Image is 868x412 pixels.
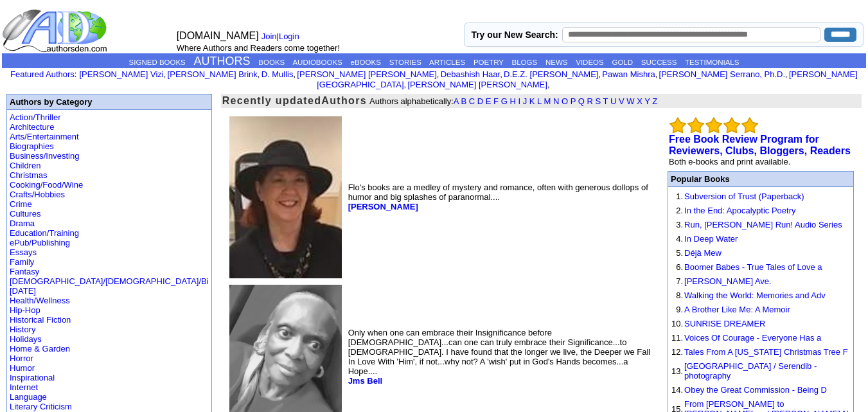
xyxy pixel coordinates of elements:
a: NEWS [545,58,568,66]
font: 4. [676,234,683,244]
img: bigemptystars.png [741,117,758,134]
a: Fantasy [10,267,39,276]
a: AUTHORS [194,55,251,67]
font: i [502,71,504,78]
font: Recently updated [222,95,322,106]
a: [GEOGRAPHIC_DATA] / Serendib - photography [684,361,817,381]
a: Login [279,31,299,41]
a: VIDEOS [576,58,603,66]
a: [PERSON_NAME] [GEOGRAPHIC_DATA] [317,69,858,89]
a: Historical Fiction [10,315,71,325]
a: AUDIOBOOKS [292,58,342,66]
a: ARTICLES [429,58,465,66]
font: , , , , , , , , , , [79,69,857,89]
a: Déjà Mew [684,248,722,258]
a: [DATE] [10,286,36,296]
a: Biographies [10,141,54,151]
a: Subversion of Trust (Paperback) [684,192,804,201]
font: Where Authors and Readers come together! [177,43,340,53]
a: Literary Criticism [10,402,72,411]
img: bigemptystars.png [705,117,722,134]
a: Christmas [10,170,48,180]
a: Tales From A [US_STATE] Christmas Tree F [684,347,848,357]
font: 10. [671,319,683,328]
a: Boomer Babes - True Tales of Love a [684,262,822,272]
a: Voices Of Courage - Everyone Has a [684,333,821,343]
font: | [261,31,304,41]
img: shim.gif [671,383,672,384]
img: shim.gif [671,397,672,398]
a: H [509,96,515,106]
a: J [523,96,527,106]
a: P [571,96,576,106]
font: Authors alphabetically: [369,96,657,106]
img: shim.gif [671,232,672,233]
a: [PERSON_NAME] [PERSON_NAME] [407,80,547,89]
a: BLOGS [512,58,538,66]
a: Free Book Review Program for Reviewers, Clubs, Bloggers, Readers [669,134,851,156]
a: K [529,96,535,106]
img: shim.gif [671,303,672,303]
font: i [296,71,297,78]
font: i [550,82,551,89]
a: Walking the World: Memories and Adv [684,291,826,300]
a: [PERSON_NAME] [348,202,418,211]
a: Crafts/Hobbies [10,190,65,199]
font: 8. [676,291,683,300]
label: Try our New Search: [471,30,558,40]
img: shim.gif [671,289,672,289]
a: Q [578,96,585,106]
a: Holidays [10,334,42,344]
a: D.E.Z. [PERSON_NAME] [504,69,598,79]
a: Essays [10,247,37,257]
b: Jms Bell [348,376,382,386]
a: eBOOKS [351,58,381,66]
a: F [493,96,499,106]
a: Inspirational [10,373,55,382]
a: D [477,96,483,106]
a: Featured Authors [10,69,75,79]
a: Drama [10,219,35,228]
a: Business/Investing [10,151,79,161]
a: [PERSON_NAME] Ave. [684,276,772,286]
font: i [166,71,167,78]
font: i [439,71,440,78]
a: T [603,96,608,106]
font: Both e-books and print available. [669,157,790,166]
a: C [469,96,475,106]
a: W [626,96,634,106]
a: In Deep Water [684,234,738,244]
a: A Brother Like Me: A Memoir [684,305,790,314]
font: 11. [671,333,683,343]
font: : [10,69,76,79]
font: i [406,82,407,89]
img: logo_ad.gif [2,8,110,53]
img: bigemptystars.png [723,117,740,134]
a: G [501,96,508,106]
a: SUNRISE DREAMER [684,319,765,328]
font: 2. [676,206,683,215]
a: Education/Training [10,228,79,238]
a: Cooking/Food/Wine [10,180,83,190]
a: Join [261,31,277,41]
a: Obey the Great Commission - Being D [684,385,827,395]
a: X [637,96,642,106]
a: Family [10,257,34,267]
a: O [562,96,568,106]
font: Popular Books [671,174,730,184]
font: i [657,71,659,78]
a: Horror [10,354,33,363]
a: M [544,96,551,106]
font: 1. [676,192,683,201]
a: SUCCESS [641,58,677,66]
a: S [596,96,601,106]
a: [PERSON_NAME] Serrano, Ph.D. [659,69,786,79]
font: 3. [676,220,683,229]
img: shim.gif [671,260,672,261]
a: Run, [PERSON_NAME] Run! Audio Series [684,220,842,229]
